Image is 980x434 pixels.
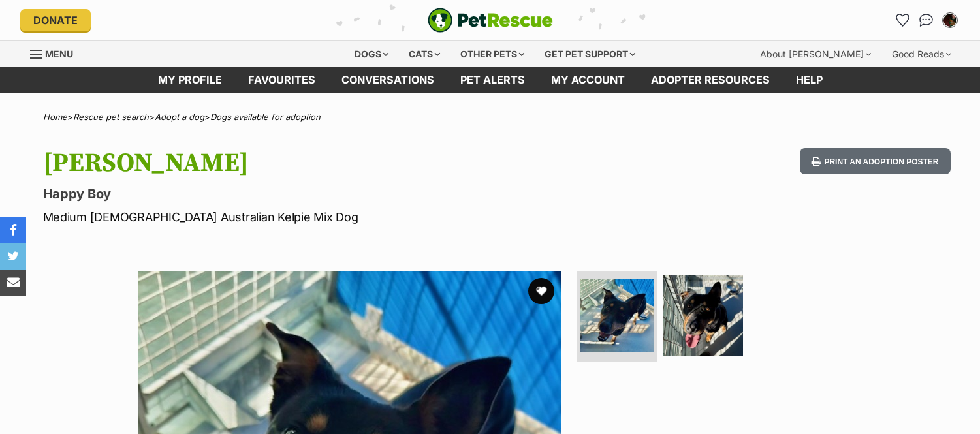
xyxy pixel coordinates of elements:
a: Adopt a dog [155,112,204,122]
a: Conversations [916,10,937,31]
a: My profile [145,67,235,93]
button: favourite [528,278,554,304]
img: Heidi Quinn profile pic [943,14,956,27]
h1: [PERSON_NAME] [43,148,595,178]
img: Photo of Rex [580,279,654,352]
p: Happy Boy [43,185,595,203]
span: Menu [45,48,73,59]
a: Home [43,112,67,122]
button: My account [940,10,960,31]
a: Favourites [893,10,913,31]
a: Rescue pet search [73,112,149,122]
button: Print an adoption poster [800,148,950,175]
a: My account [538,67,638,93]
a: Dogs available for adoption [210,112,321,122]
a: Donate [20,9,91,31]
a: PetRescue [428,8,553,33]
div: Cats [400,41,449,67]
img: chat-41dd97257d64d25036548639549fe6c8038ab92f7586957e7f3b1b290dea8141.svg [919,14,933,27]
div: Good Reads [883,41,960,67]
ul: Account quick links [893,10,960,31]
div: > > > [10,112,970,122]
div: Other pets [451,41,533,67]
img: logo-e224e6f780fb5917bec1dbf3a21bbac754714ae5b6737aabdf751b685950b380.svg [428,8,553,33]
div: Dogs [345,41,398,67]
div: About [PERSON_NAME] [751,41,880,67]
a: Pet alerts [447,67,538,93]
img: Photo of Rex [663,275,743,356]
a: Menu [30,41,82,65]
a: Adopter resources [638,67,783,93]
a: Help [783,67,836,93]
p: Medium [DEMOGRAPHIC_DATA] Australian Kelpie Mix Dog [43,208,595,226]
a: Favourites [235,67,328,93]
div: Get pet support [535,41,644,67]
a: conversations [328,67,447,93]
